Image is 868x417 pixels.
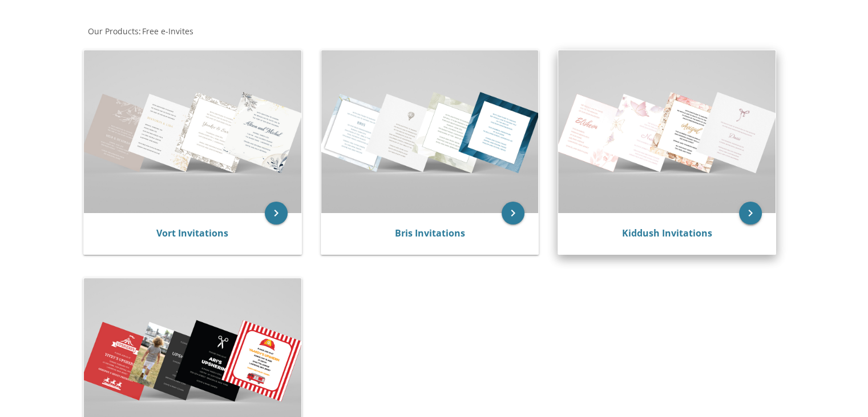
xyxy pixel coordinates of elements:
[142,26,193,37] span: Free e-Invites
[141,26,193,37] a: Free e-Invites
[156,227,228,239] a: Vort Invitations
[321,50,539,213] img: Bris Invitations
[78,26,434,37] div: :
[84,50,301,213] img: Vort Invitations
[394,227,465,239] a: Bris Invitations
[265,202,288,224] a: keyboard_arrow_right
[739,202,762,224] a: keyboard_arrow_right
[502,202,524,224] a: keyboard_arrow_right
[87,26,139,37] a: Our Products
[622,227,712,239] a: Kiddush Invitations
[558,50,776,213] img: Kiddush Invitations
